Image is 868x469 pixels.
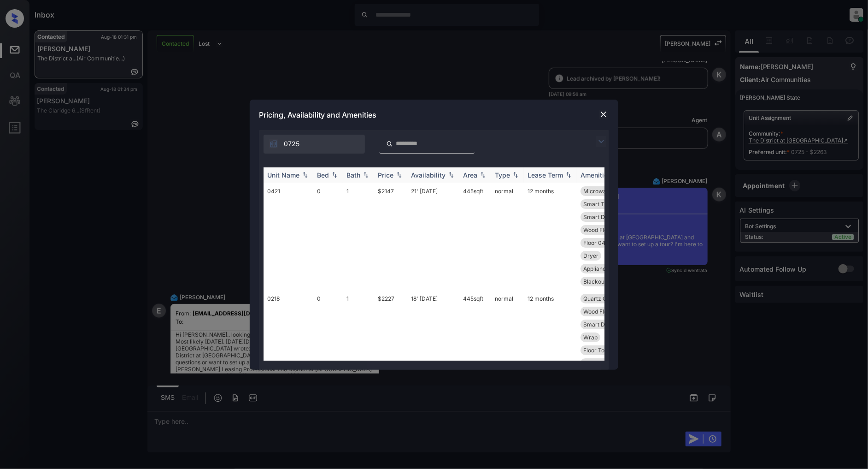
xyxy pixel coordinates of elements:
[386,140,393,148] img: icon-zuma
[330,172,339,178] img: sorting
[346,171,360,179] div: Bath
[583,308,621,315] span: Wood Flooring
[583,265,628,272] span: Appliances Stai...
[583,214,628,220] span: Smart Door Lock
[478,172,487,178] img: sorting
[313,290,343,398] td: 0
[491,290,524,398] td: normal
[463,171,477,179] div: Area
[495,171,510,179] div: Type
[269,139,278,148] img: icon-zuma
[264,183,313,290] td: 0421
[250,100,618,130] div: Pricing, Availability and Amenities
[394,172,404,178] img: sorting
[300,172,310,178] img: sorting
[528,171,563,179] div: Lease Term
[343,290,374,398] td: 1
[524,183,577,290] td: 12 months
[583,334,598,341] span: Wrap
[374,183,407,290] td: $2147
[459,290,491,398] td: 445 sqft
[583,239,605,246] span: Floor 04
[583,321,628,328] span: Smart Door Lock
[267,171,299,179] div: Unit Name
[583,360,626,367] span: Air Conditionin...
[491,183,524,290] td: normal
[264,290,313,398] td: 0218
[524,290,577,398] td: 12 months
[313,183,343,290] td: 0
[596,136,607,147] img: icon-zuma
[284,139,299,149] span: 0725
[583,252,598,259] span: Dryer
[583,295,630,302] span: Quartz Countert...
[361,172,370,178] img: sorting
[459,183,491,290] td: 445 sqft
[343,183,374,290] td: 1
[583,201,633,208] span: Smart Thermosta...
[317,171,329,179] div: Bed
[583,347,625,354] span: Floor To Ceilin...
[378,171,393,179] div: Price
[581,171,611,179] div: Amenities
[407,290,459,398] td: 18' [DATE]
[564,172,573,178] img: sorting
[411,171,446,179] div: Availability
[407,183,459,290] td: 21' [DATE]
[374,290,407,398] td: $2227
[583,278,627,285] span: Blackout Roller...
[599,110,608,119] img: close
[446,172,456,178] img: sorting
[583,188,613,195] span: Microwave
[511,172,520,178] img: sorting
[583,226,621,233] span: Wood Flooring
